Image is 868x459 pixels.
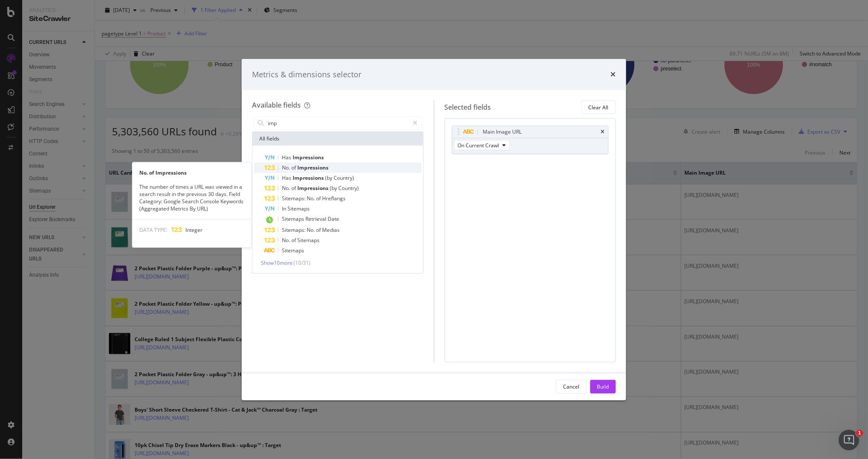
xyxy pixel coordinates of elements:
div: The number of times a URL was viewed in a search result in the previous 30 days. Field Category: ... [132,183,251,213]
span: of [316,195,322,202]
span: Has [282,154,293,161]
div: Selected fields [445,102,491,112]
span: No. [282,237,291,244]
div: Available fields [252,100,301,110]
span: Sitemaps [282,215,305,222]
span: Medias [322,226,340,234]
span: ( 10 / 31 ) [293,259,311,266]
span: Impressions [297,164,328,171]
span: Sitemaps [282,247,304,254]
span: Sitemaps: [282,226,307,234]
span: of [291,184,297,192]
div: Clear All [589,104,609,111]
div: modal [242,59,626,401]
span: Impressions [297,184,330,192]
span: On Current Crawl [458,142,499,149]
span: No. [282,164,291,171]
div: Metrics & dimensions selector [252,69,361,80]
div: Main Image URLtimesOn Current Crawl [452,126,609,154]
span: Retrieval [305,215,328,222]
button: Build [590,380,616,394]
span: Hreflangs [322,195,346,202]
div: Cancel [563,383,580,390]
span: No. [282,184,291,192]
span: In [282,205,287,212]
span: Impressions [293,174,325,181]
input: Search by field name [267,117,409,129]
span: Impressions [293,154,324,161]
span: Sitemaps: [282,195,307,202]
span: No. [307,195,316,202]
span: Country) [338,184,359,192]
div: Main Image URL [483,128,522,136]
span: 1 [856,430,863,437]
div: times [611,69,616,80]
span: Sitemaps [287,205,310,212]
span: of [291,237,297,244]
div: All fields [252,132,423,146]
span: Country) [334,174,354,181]
div: times [601,129,605,134]
span: of [316,226,322,234]
iframe: Intercom live chat [839,430,859,450]
span: of [291,164,297,171]
button: Clear All [581,100,616,114]
span: No. [307,226,316,234]
span: (by [325,174,334,181]
div: Build [597,383,609,390]
button: Cancel [556,380,587,394]
span: Show 10 more [261,259,293,266]
span: Has [282,174,293,181]
div: No. of Impressions [132,169,251,176]
span: (by [330,184,338,192]
span: Sitemaps [297,237,320,244]
span: Date [328,215,339,222]
button: On Current Crawl [454,140,510,150]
